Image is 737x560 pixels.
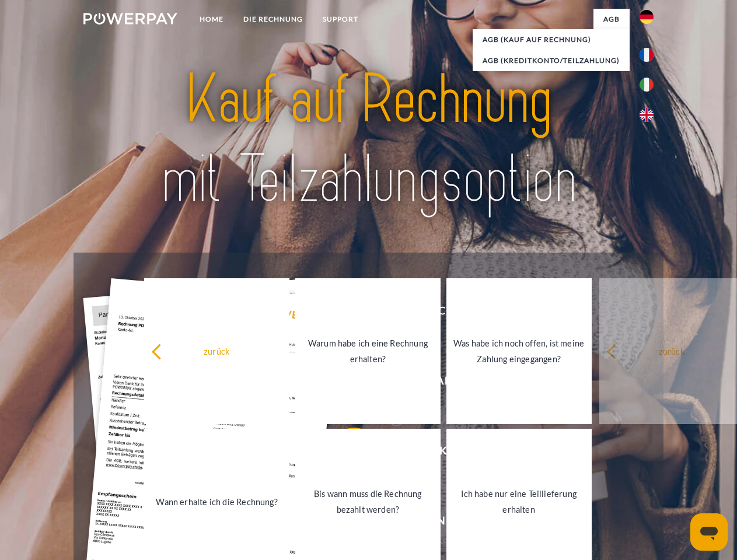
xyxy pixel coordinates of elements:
[302,335,434,367] div: Warum habe ich eine Rechnung erhalten?
[151,343,282,359] div: zurück
[302,486,434,517] div: Bis wann muss die Rechnung bezahlt werden?
[640,10,654,24] img: de
[111,56,626,223] img: title-powerpay_de.svg
[151,494,282,509] div: Wann erhalte ich die Rechnung?
[233,9,313,30] a: DIE RECHNUNG
[593,9,630,30] a: agb
[453,486,585,517] div: Ich habe nur eine Teillieferung erhalten
[690,513,728,551] iframe: Schaltfläche zum Öffnen des Messaging-Fensters
[640,78,654,92] img: it
[190,9,233,30] a: Home
[446,278,592,424] a: Was habe ich noch offen, ist meine Zahlung eingegangen?
[313,9,368,30] a: SUPPORT
[640,108,654,122] img: en
[473,50,630,71] a: AGB (Kreditkonto/Teilzahlung)
[453,335,585,367] div: Was habe ich noch offen, ist meine Zahlung eingegangen?
[640,48,654,62] img: fr
[473,29,630,50] a: AGB (Kauf auf Rechnung)
[83,13,177,24] img: logo-powerpay-white.svg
